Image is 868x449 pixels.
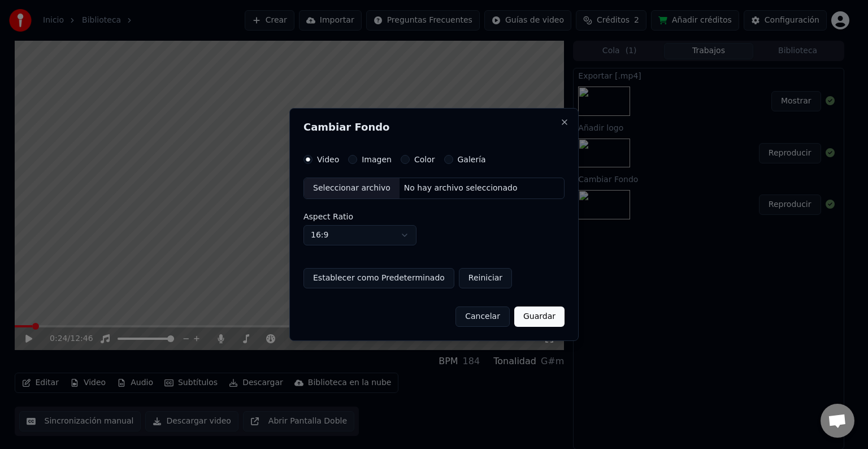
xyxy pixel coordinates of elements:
h2: Cambiar Fondo [303,122,565,132]
button: Establecer como Predeterminado [303,268,454,288]
label: Video [317,156,339,163]
div: Seleccionar archivo [304,178,400,198]
div: No hay archivo seleccionado [400,183,522,194]
label: Aspect Ratio [303,213,565,221]
button: Reiniciar [459,268,512,288]
button: Guardar [514,306,565,327]
label: Imagen [362,156,392,163]
label: Galería [458,156,486,163]
label: Color [414,156,435,163]
button: Cancelar [455,306,510,327]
